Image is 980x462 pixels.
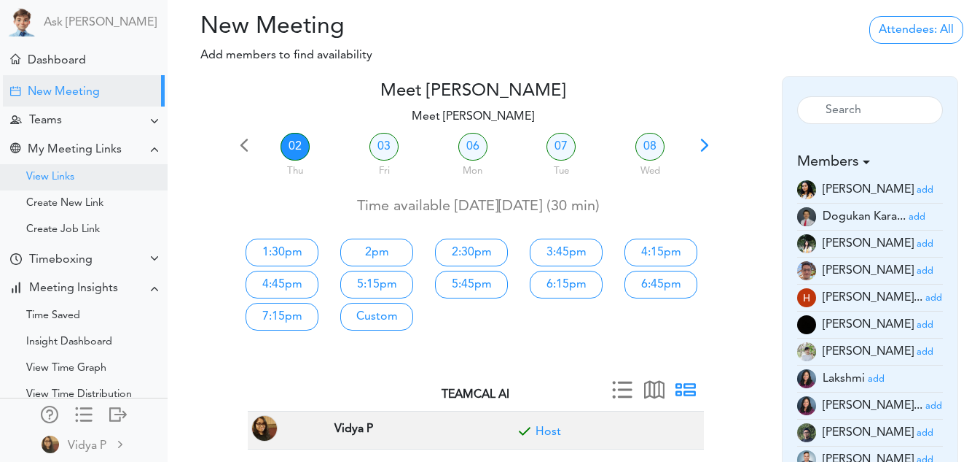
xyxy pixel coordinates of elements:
[797,96,944,124] input: Search
[281,133,310,161] a: 02
[340,271,413,299] a: 5:15pm
[28,54,86,68] div: Dashboard
[797,339,944,366] li: Marketing Executive (jillian@teamcalendar.ai)
[251,415,278,442] img: Vidya P(vidyapamidi1608@gmail.com, Employee at New York, NY, US)
[75,406,93,420] div: Show only icons
[917,184,933,196] a: add
[26,174,74,181] div: View Links
[917,265,933,277] a: add
[823,427,914,439] span: [PERSON_NAME]
[917,427,933,439] a: add
[797,393,944,420] li: Head of Product (lakshmi@teamcalendar.ai)
[29,253,93,267] div: Timeboxing
[797,234,816,253] img: Z
[917,238,933,250] a: add
[917,185,933,195] small: add
[607,158,693,179] div: Wed
[28,85,100,99] div: New Meeting
[430,158,516,179] div: Mon
[925,401,942,411] small: add
[10,143,20,157] div: Share Meeting Link
[797,285,944,312] li: Employee (hitashamehta.design@gmail.com)
[823,319,914,331] span: [PERSON_NAME]
[624,271,697,299] a: 6:45pm
[1,428,166,461] a: Vidya P
[909,211,925,223] a: add
[823,211,906,223] span: Dogukan Kara...
[514,424,536,446] span: Included for meeting
[917,347,933,357] small: add
[26,391,132,399] div: View Time Distribution
[42,436,59,453] img: 2Q==
[635,133,665,161] a: 08
[869,16,963,44] a: Attendees: All
[823,292,922,304] span: [PERSON_NAME]...
[797,153,944,171] h5: Members
[797,288,816,307] img: AHqZkVmA8mTSAAAAAElFTkSuQmCC
[823,400,922,412] span: [PERSON_NAME]...
[823,346,914,358] span: [PERSON_NAME]
[823,238,914,250] span: [PERSON_NAME]
[26,365,106,372] div: View Time Graph
[246,239,318,266] a: 1:30pm
[10,54,20,64] div: Meeting Dashboard
[823,373,865,385] span: Lakshmi
[435,271,508,299] a: 5:45pm
[868,373,885,385] a: add
[797,261,816,280] img: 9Bcb3JAAAABklEQVQDAAUOJtYnTEKTAAAAAElFTkSuQmCC
[909,212,925,222] small: add
[340,239,413,266] a: 2pm
[341,158,427,179] div: Fri
[519,158,605,179] div: Tue
[26,226,100,234] div: Create Job Link
[10,253,22,267] div: Time Your Goals
[797,231,944,258] li: Employee (emilym22003@gmail.com)
[234,108,712,126] p: Meet [PERSON_NAME]
[797,315,816,334] img: 9k=
[797,204,944,231] li: Software QA Engineer (dogukankaraca06@hotmail.com)
[458,133,487,161] a: 06
[179,47,428,64] p: Add members to find availability
[44,16,157,30] a: Ask [PERSON_NAME]
[357,199,600,214] span: Time available [DATE][DATE] (30 min)
[917,266,933,276] small: add
[530,271,603,299] a: 6:15pm
[10,86,20,96] div: Create Meeting
[246,303,318,331] a: 7:15pm
[797,369,816,388] img: 9k=
[334,423,373,435] strong: Vidya P
[435,239,508,266] a: 2:30pm
[823,184,914,196] span: [PERSON_NAME]
[369,133,399,161] a: 03
[7,7,36,36] img: Powered by TEAMCAL AI
[917,239,933,249] small: add
[41,406,58,420] div: Manage Members and Externals
[797,207,816,226] img: Z
[26,200,103,207] div: Create New Link
[823,265,914,277] span: [PERSON_NAME]
[917,320,933,330] small: add
[536,426,561,438] a: Included for meeting
[68,437,106,455] div: Vidya P
[179,13,428,41] h2: New Meeting
[797,177,944,204] li: Software Engineer (bhavi@teamcalendar.ai)
[234,140,254,161] span: Previous 7 days
[340,303,413,331] a: Custom
[917,428,933,438] small: add
[868,374,885,384] small: add
[546,133,576,161] a: 07
[26,339,112,346] div: Insight Dashboard
[917,346,933,358] a: add
[925,292,942,304] a: add
[442,389,509,401] strong: TEAMCAL AI
[29,114,62,128] div: Teams
[797,420,944,447] li: Employee (lanhuichen001@gmail.com)
[797,180,816,199] img: wktLqiEerNXlgAAAABJRU5ErkJggg==
[925,400,942,412] a: add
[530,239,603,266] a: 3:45pm
[331,417,377,439] span: Employee at New York, NY, US
[29,282,118,296] div: Meeting Insights
[246,271,318,299] a: 4:45pm
[797,342,816,361] img: MTI3iChtQ3gAAAABJRU5ErkJggg==
[797,366,944,393] li: Head of Product (lakshmicchava@gmail.com)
